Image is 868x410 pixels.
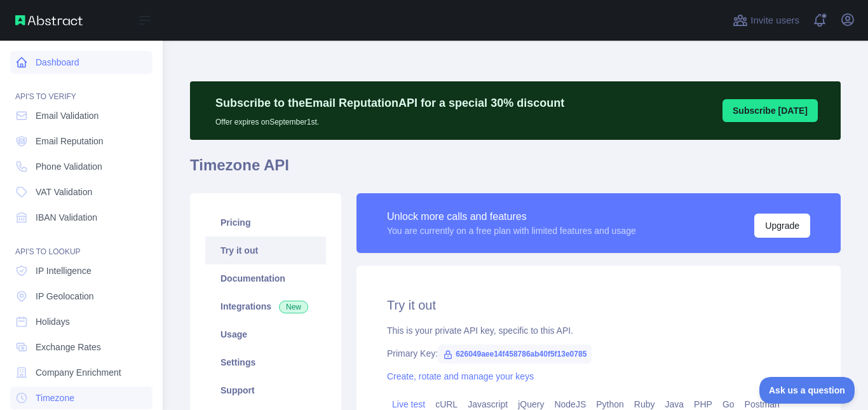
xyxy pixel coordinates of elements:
a: Exchange Rates [10,336,153,359]
a: Settings [205,348,326,376]
span: Holidays [36,315,70,328]
a: Usage [205,320,326,348]
a: Create, rotate and manage your keys [387,371,534,381]
a: Dashboard [10,51,153,74]
span: Invite users [750,13,799,28]
div: Primary Key: [387,347,810,360]
div: Unlock more calls and features [387,209,636,224]
a: Support [205,376,326,404]
a: IBAN Validation [10,206,153,229]
a: VAT Validation [10,181,153,203]
a: IP Intelligence [10,259,153,282]
span: Phone Validation [36,160,102,173]
div: You are currently on a free plan with limited features and usage [387,224,636,237]
h1: Timezone API [190,155,841,186]
a: Timezone [10,386,153,409]
a: Email Reputation [10,130,153,153]
span: IP Intelligence [36,264,92,277]
a: Documentation [205,264,326,292]
a: Try it out [205,236,326,264]
div: API'S TO VERIFY [10,76,153,102]
a: Integrations New [205,292,326,320]
a: Pricing [205,208,326,236]
button: Subscribe [DATE] [722,99,818,122]
a: Company Enrichment [10,361,153,384]
span: Exchange Rates [36,341,101,353]
a: Phone Validation [10,155,153,178]
div: This is your private API key, specific to this API. [387,324,810,337]
p: Offer expires on September 1st. [215,112,564,127]
a: Holidays [10,310,153,333]
span: New [279,301,308,313]
h2: Try it out [387,296,810,314]
a: IP Geolocation [10,285,153,308]
a: Email Validation [10,104,153,127]
iframe: Toggle Customer Support [759,377,855,404]
button: Invite users [730,10,802,31]
span: Email Reputation [36,135,104,147]
span: VAT Validation [36,186,92,198]
span: Email Validation [36,109,98,122]
span: IBAN Validation [36,211,97,224]
span: Company Enrichment [36,366,121,379]
button: Upgrade [754,214,810,238]
span: Timezone [36,392,74,404]
p: Subscribe to the Email Reputation API for a special 30 % discount [215,94,564,112]
span: 626049aee14f458786ab40f5f13e0785 [438,345,592,364]
img: Abstract API [15,15,83,25]
span: IP Geolocation [36,290,94,303]
div: API'S TO LOOKUP [10,231,153,257]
